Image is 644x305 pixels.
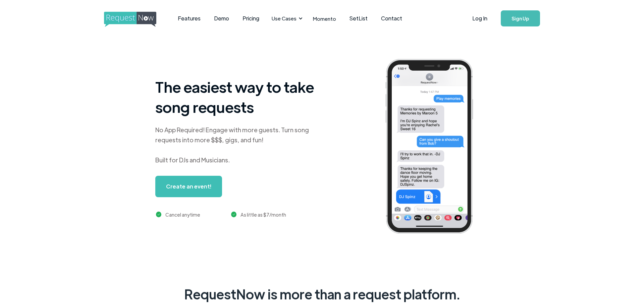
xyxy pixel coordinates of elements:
a: Pricing [236,8,266,29]
a: Log In [466,7,494,30]
img: requestnow logo [104,12,169,27]
h1: The easiest way to take song requests [155,77,323,117]
img: green checkmark [231,212,237,217]
div: Use Cases [268,8,305,29]
a: Features [171,8,207,29]
div: No App Required! Engage with more guests. Turn song requests into more $$$, gigs, and fun! Built ... [155,125,323,165]
a: Sign Up [501,10,540,26]
img: green checkmark [156,212,162,217]
img: iphone screenshot [378,54,491,241]
a: Contact [374,8,409,29]
div: Use Cases [272,15,297,22]
div: Cancel anytime [165,211,200,219]
a: Create an event! [155,176,222,197]
a: home [104,12,154,25]
div: As little as $7/month [240,211,286,219]
a: Momento [306,9,343,28]
a: SetList [343,8,374,29]
a: Demo [207,8,236,29]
